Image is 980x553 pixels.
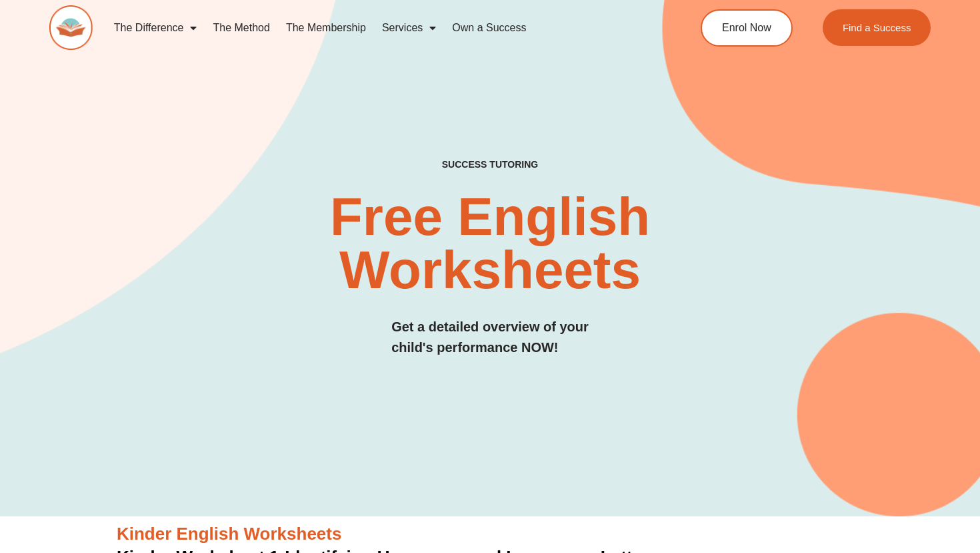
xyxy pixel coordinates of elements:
[751,403,980,553] iframe: Chat Widget
[722,23,771,33] span: Enrol Now
[359,159,621,170] h4: SUCCESS TUTORING​
[106,13,651,43] nav: Menu
[278,13,374,43] a: The Membership
[374,13,444,43] a: Services
[444,13,534,43] a: Own a Success
[701,9,793,47] a: Enrol Now
[117,523,863,546] h3: Kinder English Worksheets
[843,23,911,33] span: Find a Success
[199,190,781,297] h2: Free English Worksheets​
[106,13,205,43] a: The Difference
[205,13,277,43] a: The Method
[391,317,589,358] h3: Get a detailed overview of your child's performance NOW!
[823,9,931,46] a: Find a Success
